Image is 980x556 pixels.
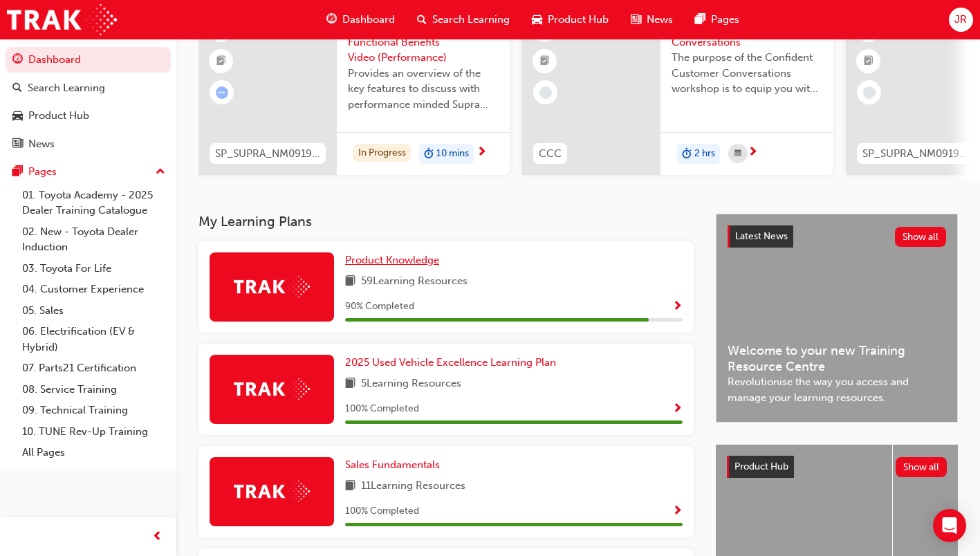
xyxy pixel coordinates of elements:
[695,11,705,28] span: pages-icon
[198,214,694,230] h3: My Learning Plans
[711,12,739,28] span: Pages
[684,6,750,34] a: pages-iconPages
[17,421,171,443] a: 10. TUNE Rev-Up Training
[17,358,171,379] a: 07. Parts21 Certification
[326,11,337,28] span: guage-icon
[6,103,171,129] a: Product Hub
[532,11,542,28] span: car-icon
[522,8,833,175] a: 240CCCConfident Customer ConversationsThe purpose of the Confident Customer Conversations worksho...
[539,146,562,162] span: CCC
[6,44,171,159] button: DashboardSearch LearningProduct HubNews
[728,343,946,374] span: Welcome to your new Training Resource Centre
[6,47,171,73] a: Dashboard
[734,461,788,472] span: Product Hub
[933,509,966,542] div: Open Intercom Messenger
[672,506,683,518] span: Show Progress
[28,80,105,96] div: Search Learning
[348,19,499,66] span: TOYOTA GR SUPRA - Functional Benefits Video (Performance)
[345,457,445,473] a: Sales Fundamentals
[361,273,468,290] span: 59 Learning Resources
[436,146,469,162] span: 10 mins
[17,300,171,322] a: 05. Sales
[620,6,684,34] a: news-iconNews
[954,12,967,28] span: JR
[432,12,510,28] span: Search Learning
[406,6,521,34] a: search-iconSearch Learning
[28,164,57,180] div: Pages
[216,86,228,99] span: learningRecordVerb_ATTEMPT-icon
[345,478,355,495] span: book-icon
[345,254,439,266] span: Product Knowledge
[156,163,165,181] span: up-icon
[17,379,171,400] a: 08. Service Training
[539,86,552,99] span: learningRecordVerb_NONE-icon
[727,456,947,478] a: Product HubShow all
[672,301,683,313] span: Show Progress
[748,147,758,159] span: next-icon
[234,378,310,400] img: Trak
[647,12,673,28] span: News
[7,4,117,35] img: Trak
[345,273,355,290] span: book-icon
[862,146,968,162] span: SP_SUPRA_NM0919_VID03
[17,279,171,300] a: 04. Customer Experience
[17,442,171,463] a: All Pages
[6,159,171,185] button: Pages
[198,8,510,175] a: 0SP_SUPRA_NM0919_VID02TOYOTA GR SUPRA - Functional Benefits Video (Performance)Provides an overvi...
[896,457,947,477] button: Show all
[728,225,946,248] a: Latest NewsShow all
[863,86,876,99] span: learningRecordVerb_NONE-icon
[17,185,171,221] a: 01. Toyota Academy - 2025 Dealer Training Catalogue
[12,138,23,151] span: news-icon
[672,298,683,315] button: Show Progress
[694,146,715,162] span: 2 hrs
[361,376,461,393] span: 5 Learning Resources
[345,299,414,315] span: 90 % Completed
[17,258,171,279] a: 03. Toyota For Life
[521,6,620,34] a: car-iconProduct Hub
[548,12,609,28] span: Product Hub
[735,230,788,242] span: Latest News
[345,356,556,369] span: 2025 Used Vehicle Excellence Learning Plan
[728,374,946,405] span: Revolutionise the way you access and manage your learning resources.
[12,82,22,95] span: search-icon
[234,276,310,297] img: Trak
[12,110,23,122] span: car-icon
[716,214,958,423] a: Latest NewsShow allWelcome to your new Training Resource CentreRevolutionise the way you access a...
[672,503,683,520] button: Show Progress
[6,131,171,157] a: News
[540,53,550,71] span: booktick-icon
[345,458,440,471] span: Sales Fundamentals
[631,11,641,28] span: news-icon
[682,145,692,163] span: duration-icon
[342,12,395,28] span: Dashboard
[672,400,683,418] button: Show Progress
[345,503,419,519] span: 100 % Completed
[28,108,89,124] div: Product Hub
[345,355,562,371] a: 2025 Used Vehicle Excellence Learning Plan
[424,145,434,163] span: duration-icon
[345,252,445,268] a: Product Knowledge
[949,8,973,32] button: JR
[345,376,355,393] span: book-icon
[345,401,419,417] span: 100 % Completed
[734,145,741,163] span: calendar-icon
[477,147,487,159] span: next-icon
[215,146,320,162] span: SP_SUPRA_NM0919_VID02
[17,321,171,358] a: 06. Electrification (EV & Hybrid)
[152,528,163,546] span: prev-icon
[234,481,310,502] img: Trak
[348,66,499,113] span: Provides an overview of the key features to discuss with performance minded Supra guests.
[12,166,23,178] span: pages-icon
[12,54,23,66] span: guage-icon
[17,400,171,421] a: 09. Technical Training
[417,11,427,28] span: search-icon
[895,227,947,247] button: Show all
[672,50,822,97] span: The purpose of the Confident Customer Conversations workshop is to equip you with tools to commun...
[361,478,465,495] span: 11 Learning Resources
[28,136,55,152] div: News
[17,221,171,258] a: 02. New - Toyota Dealer Induction
[672,403,683,416] span: Show Progress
